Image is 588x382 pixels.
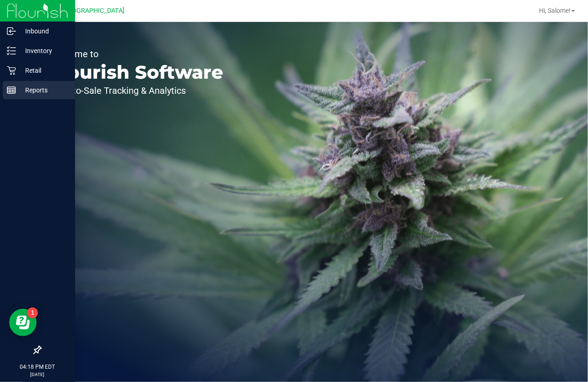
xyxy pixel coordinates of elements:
[9,309,37,336] iframe: Resource center
[49,63,223,81] p: Flourish Software
[539,7,571,14] span: Hi, Salome!
[7,46,16,55] inline-svg: Inventory
[7,66,16,75] inline-svg: Retail
[49,49,223,59] p: Welcome to
[16,26,71,37] p: Inbound
[4,363,71,371] p: 04:18 PM EDT
[4,371,71,378] p: [DATE]
[7,86,16,95] inline-svg: Reports
[49,86,223,95] p: Seed-to-Sale Tracking & Analytics
[16,85,71,96] p: Reports
[16,65,71,76] p: Retail
[16,45,71,56] p: Inventory
[7,27,16,36] inline-svg: Inbound
[62,7,125,15] span: [GEOGRAPHIC_DATA]
[27,307,38,318] iframe: Resource center unread badge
